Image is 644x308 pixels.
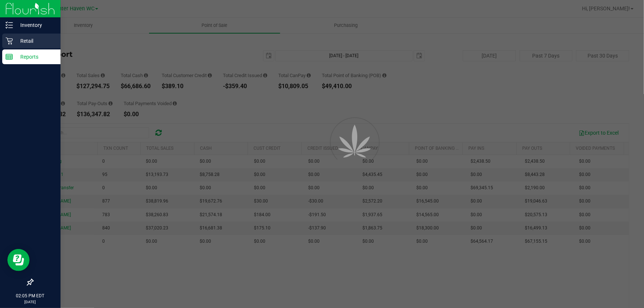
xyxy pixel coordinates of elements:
p: Inventory [13,21,57,30]
p: Reports [13,52,57,61]
iframe: Resource center [7,249,30,271]
inline-svg: Retail [6,37,13,45]
p: [DATE] [3,299,57,305]
inline-svg: Reports [6,53,13,60]
inline-svg: Inventory [6,21,13,29]
p: 02:05 PM EDT [3,293,57,299]
p: Retail [13,37,57,45]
